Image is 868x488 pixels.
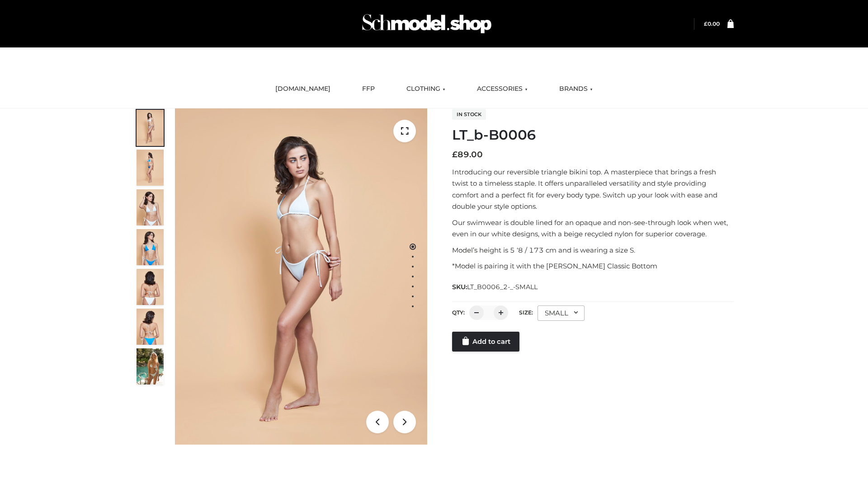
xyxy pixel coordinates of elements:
p: Model’s height is 5 ‘8 / 173 cm and is wearing a size S. [452,244,734,256]
span: In stock [452,109,486,120]
a: Add to cart [452,332,519,352]
img: ArielClassicBikiniTop_CloudNine_AzureSky_OW114ECO_1-scaled.jpg [137,110,164,146]
img: Schmodel Admin 964 [359,6,495,42]
span: LT_B0006_2-_-SMALL [467,283,538,291]
bdi: 0.00 [704,20,720,27]
a: [DOMAIN_NAME] [269,79,337,99]
a: CLOTHING [400,79,452,99]
img: ArielClassicBikiniTop_CloudNine_AzureSky_OW114ECO_1 [175,108,427,445]
span: £ [704,20,708,27]
p: *Model is pairing it with the [PERSON_NAME] Classic Bottom [452,260,734,272]
img: ArielClassicBikiniTop_CloudNine_AzureSky_OW114ECO_3-scaled.jpg [137,189,164,225]
span: £ [452,150,458,160]
a: BRANDS [552,79,599,99]
img: ArielClassicBikiniTop_CloudNine_AzureSky_OW114ECO_8-scaled.jpg [137,309,164,345]
a: £0.00 [704,20,720,27]
img: ArielClassicBikiniTop_CloudNine_AzureSky_OW114ECO_7-scaled.jpg [137,269,164,305]
img: ArielClassicBikiniTop_CloudNine_AzureSky_OW114ECO_4-scaled.jpg [137,229,164,265]
div: SMALL [538,305,585,321]
label: QTY: [452,309,465,316]
img: Arieltop_CloudNine_AzureSky2.jpg [137,348,164,385]
img: ArielClassicBikiniTop_CloudNine_AzureSky_OW114ECO_2-scaled.jpg [137,150,164,186]
a: FFP [355,79,382,99]
p: Introducing our reversible triangle bikini top. A masterpiece that brings a fresh twist to a time... [452,166,734,212]
label: Size: [519,309,533,316]
bdi: 89.00 [452,150,483,160]
h1: LT_b-B0006 [452,127,734,143]
a: ACCESSORIES [470,79,534,99]
p: Our swimwear is double lined for an opaque and non-see-through look when wet, even in our white d... [452,217,734,240]
span: SKU: [452,282,538,292]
